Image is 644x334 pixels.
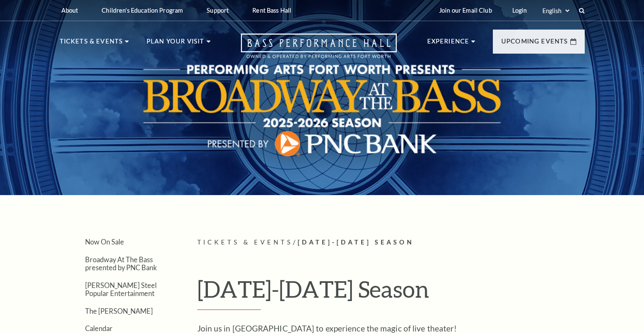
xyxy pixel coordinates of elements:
[102,7,183,14] p: Children's Education Program
[85,281,157,297] a: [PERSON_NAME] Steel Popular Entertainment
[146,36,205,52] p: Plan Your Visit
[85,307,153,315] a: The [PERSON_NAME]
[427,36,470,52] p: Experience
[85,238,124,246] a: Now On Sale
[85,255,157,272] a: Broadway At The Bass presented by PNC Bank
[197,275,585,310] h1: [DATE]-[DATE] Season
[197,239,293,246] span: Tickets & Events
[197,237,585,248] p: /
[85,324,113,332] a: Calendar
[298,239,414,246] span: [DATE]-[DATE] Season
[252,7,291,14] p: Rent Bass Hall
[207,7,229,14] p: Support
[541,7,571,15] select: Select:
[60,36,123,52] p: Tickets & Events
[61,7,78,14] p: About
[501,36,568,52] p: Upcoming Events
